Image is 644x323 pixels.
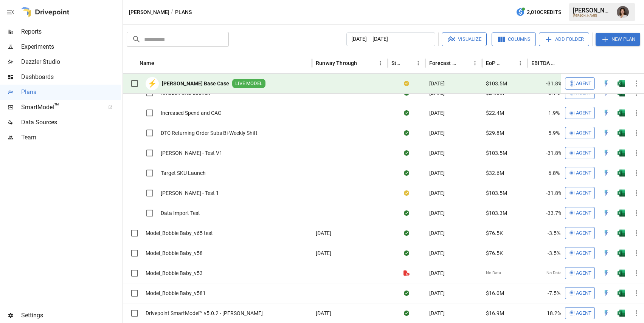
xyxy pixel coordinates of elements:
img: quick-edit-flash.b8aec18c.svg [602,149,610,157]
span: Model_Bobbie Baby_v581 [146,289,206,297]
div: [DATE] [425,123,482,143]
div: [DATE] [425,283,482,303]
span: $103.5M [486,149,507,157]
div: Open in Excel [618,109,625,117]
span: -31.8% [546,189,562,197]
div: [DATE] [425,143,482,163]
div: / [171,8,174,17]
div: Open in Excel [618,269,625,277]
div: Open in Quick Edit [602,249,610,257]
div: Open in Excel [618,169,625,177]
span: DTC Returning Order Subs Bi-Weekly Shift [161,129,258,137]
span: $103.5M [486,80,507,87]
button: Agent [565,227,595,239]
span: 5.9% [548,129,560,137]
div: Status [391,60,402,66]
button: Agent [565,127,595,139]
div: [PERSON_NAME] [573,14,612,17]
button: Agent [565,167,595,179]
div: Open in Quick Edit [602,229,610,237]
div: Open in Excel [618,209,625,217]
button: Agent [565,247,595,259]
span: [PERSON_NAME] - Test 1 [161,189,219,197]
div: [DATE] [425,263,482,283]
div: Your plan has changes in Excel that are not reflected in the Drivepoint Data Warehouse, select "S... [404,189,409,197]
span: Agent [576,209,591,218]
span: Agent [576,189,591,198]
span: -3.5% [548,249,560,257]
span: -31.8% [546,149,562,157]
button: Agent [565,77,595,90]
div: Your plan has changes in Excel that are not reflected in the Drivepoint Data Warehouse, select "S... [404,80,409,87]
span: Agent [576,109,591,117]
img: g5qfjXmAAAAABJRU5ErkJggg== [618,249,625,257]
button: Sort [459,58,470,68]
span: $16.9M [486,309,504,317]
div: Open in Excel [618,189,625,197]
button: Agent [565,287,595,299]
div: Open in Quick Edit [602,109,610,117]
button: Agent [565,207,595,219]
img: g5qfjXmAAAAABJRU5ErkJggg== [618,229,625,237]
img: g5qfjXmAAAAABJRU5ErkJggg== [618,309,625,317]
button: [DATE] – [DATE] [346,32,435,46]
button: Agent [565,187,595,199]
span: Model_Bobbie Baby_v58 [146,249,203,257]
div: EBITDA Margin [531,60,557,66]
button: Add Folder [539,32,589,46]
img: g5qfjXmAAAAABJRU5ErkJggg== [618,269,625,277]
div: Open in Quick Edit [602,80,610,87]
div: [DATE] [425,103,482,123]
div: [DATE] [425,303,482,323]
div: Sync complete [404,169,409,177]
span: Drivepoint SmartModel™ v5.0.2 - [PERSON_NAME] [146,309,263,317]
span: $32.6M [486,169,504,177]
div: Name [140,60,154,66]
span: Agent [576,149,591,158]
span: -3.5% [548,229,560,237]
span: Agent [576,289,591,298]
span: $22.4M [486,109,504,117]
img: quick-edit-flash.b8aec18c.svg [602,169,610,177]
button: New Plan [596,33,640,46]
span: Target SKU Launch [161,169,206,177]
span: [DATE] [316,249,331,257]
span: -31.8% [546,80,562,87]
button: Franziska Ibscher [612,2,633,23]
button: Forecast start column menu [470,58,480,68]
span: 18.2% [547,309,561,317]
img: g5qfjXmAAAAABJRU5ErkJggg== [618,289,625,297]
span: $76.5K [486,249,503,257]
button: Agent [565,107,595,119]
img: quick-edit-flash.b8aec18c.svg [602,109,610,117]
img: g5qfjXmAAAAABJRU5ErkJggg== [618,109,625,117]
div: [DATE] [425,163,482,183]
div: Open in Excel [618,289,625,297]
span: Dashboards [21,73,121,82]
img: g5qfjXmAAAAABJRU5ErkJggg== [618,129,625,137]
div: File is not a valid Drivepoint model [403,269,410,277]
div: Open in Excel [618,80,625,87]
button: Sort [504,58,515,68]
span: SmartModel [21,103,100,112]
button: Columns [492,32,536,46]
span: Settings [21,311,121,320]
span: Dazzler Studio [21,57,121,66]
div: Open in Quick Edit [602,149,610,157]
button: EoP Cash column menu [515,58,526,68]
span: 2,010 Credits [527,8,561,17]
div: Open in Excel [618,309,625,317]
img: quick-edit-flash.b8aec18c.svg [602,249,610,257]
div: Sync complete [404,129,409,137]
img: quick-edit-flash.b8aec18c.svg [602,189,610,197]
div: EoP Cash [486,60,504,66]
span: [PERSON_NAME] - Test V1 [161,149,222,157]
span: Agent [576,269,591,278]
img: quick-edit-flash.b8aec18c.svg [602,229,610,237]
button: 2,010Credits [513,5,564,19]
img: quick-edit-flash.b8aec18c.svg [602,129,610,137]
div: Open in Quick Edit [602,209,610,217]
span: $103.5M [486,189,507,197]
button: Status column menu [413,58,424,68]
button: Agent [565,147,595,159]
